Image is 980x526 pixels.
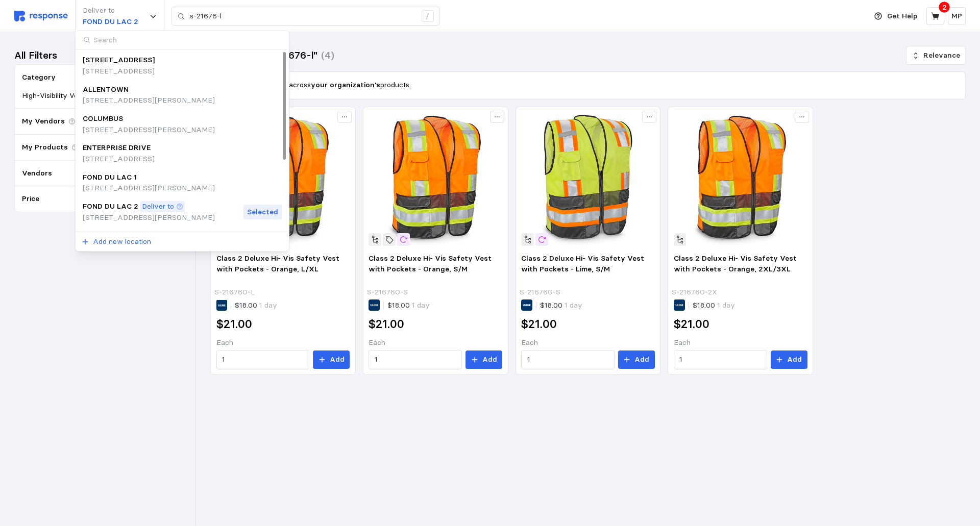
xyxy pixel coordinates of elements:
input: Qty [527,350,609,369]
p: Add [787,354,802,365]
div: / [422,10,434,22]
p: COLUMBUS [83,113,123,124]
span: Class 2 Deluxe Hi- Vis Safety Vest with Pockets - Orange, L/XL [216,254,339,274]
p: Vendors [22,168,52,179]
button: Add [465,350,502,369]
input: Qty [679,350,761,369]
p: Relevance [923,50,960,61]
p: [STREET_ADDRESS][PERSON_NAME] [83,95,215,106]
input: Qty [375,350,456,369]
input: Qty [222,350,304,369]
p: ENTERPRISE DRIVE [83,142,151,154]
p: Each [674,337,807,348]
h2: $21.00 [674,316,709,332]
h3: (4) [321,48,334,62]
b: your organization's [311,80,380,89]
p: FOND DU LAC 2 [83,201,138,212]
p: Deliver to [83,5,138,16]
button: Add [771,350,807,369]
p: $18.00 [235,300,277,311]
p: Get Help [887,11,917,22]
p: Deliver to [142,201,174,212]
span: Class 2 Deluxe Hi- Vis Safety Vest with Pockets - Orange, 2XL/3XL [674,254,797,274]
p: FOND DU LAC 1 [83,172,137,183]
span: 1 day [257,300,277,310]
span: Class 2 Deluxe Hi- Vis Safety Vest with Pockets - Orange, S/M [369,254,492,274]
p: Each [216,337,350,348]
img: S-21676O-S_US [369,112,502,246]
p: [STREET_ADDRESS] [83,55,155,66]
p: FOND DU LAC 2 [83,16,138,28]
h2: $21.00 [369,316,404,332]
button: Add [313,350,350,369]
h2: $21.00 [521,316,557,332]
p: High-Visibility Vests [22,90,88,102]
button: Add [618,350,655,369]
span: 1 day [562,300,582,310]
input: Search [76,31,287,49]
p: [STREET_ADDRESS][PERSON_NAME] [83,124,215,136]
img: S-21676O-2X_US [674,112,807,246]
p: S-21676G-S [520,287,560,298]
p: ALLENTOWN [83,84,129,95]
p: Add [330,354,345,365]
span: 1 day [715,300,735,310]
p: S-21676O-L [214,287,255,298]
button: Get Help [868,7,923,26]
p: [STREET_ADDRESS][PERSON_NAME] [83,183,215,194]
p: [STREET_ADDRESS] [83,154,155,165]
span: Class 2 Deluxe Hi- Vis Safety Vest with Pockets - Lime, S/M [521,254,644,274]
p: My Vendors [22,116,65,127]
h3: All Filters [14,48,57,62]
p: $18.00 [693,300,735,311]
p: Each [521,337,655,348]
p: My Products [22,142,68,153]
p: MP [951,11,962,22]
p: 2 [942,2,947,13]
p: [STREET_ADDRESS] [83,66,155,77]
button: Relevance [906,46,966,65]
input: Search for a product name or SKU [190,7,416,26]
p: [STREET_ADDRESS][PERSON_NAME] [83,212,215,223]
button: Add new location [81,236,152,248]
button: MP [948,7,966,25]
p: $18.00 [540,300,582,311]
p: Showing results across products. [234,80,411,91]
p: S-21676O-S [367,287,408,298]
p: Add [634,354,649,365]
p: Selected [247,207,278,218]
p: Add new location [93,236,151,247]
span: 1 day [410,300,430,310]
p: $18.00 [387,300,430,311]
p: Category [22,72,56,83]
img: svg%3e [14,11,68,21]
p: Add [482,354,497,365]
p: Price [22,193,39,205]
p: Each [369,337,502,348]
h2: $21.00 [216,316,252,332]
img: S-21676G-S_US [521,112,655,246]
p: S-21676O-2X [672,287,717,298]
